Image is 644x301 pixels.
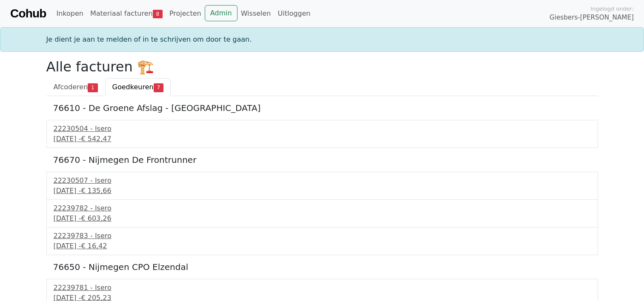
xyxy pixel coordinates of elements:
[81,135,111,143] span: € 542,47
[46,78,105,96] a: Afcoderen1
[53,262,591,272] h5: 76650 - Nijmegen CPO Elzendal
[54,124,591,144] a: 22230504 - Isero[DATE] -€ 542,47
[105,78,171,96] a: Goedkeuren7
[54,203,591,224] a: 22239782 - Isero[DATE] -€ 603,26
[54,231,591,251] a: 22239783 - Isero[DATE] -€ 16,42
[153,10,163,18] span: 8
[88,83,97,92] span: 1
[81,214,111,222] span: € 603,26
[54,83,88,91] span: Afcoderen
[81,242,107,250] span: € 16,42
[205,5,238,21] a: Admin
[10,3,46,24] a: Cohub
[275,5,314,22] a: Uitloggen
[154,83,163,92] span: 7
[54,176,591,196] a: 22230507 - Isero[DATE] -€ 135,66
[54,231,591,241] div: 22239783 - Isero
[53,103,591,113] h5: 76610 - De Groene Afslag - [GEOGRAPHIC_DATA]
[54,241,591,251] div: [DATE] -
[54,186,591,196] div: [DATE] -
[81,187,111,195] span: € 135,66
[54,124,591,134] div: 22230504 - Isero
[53,155,591,165] h5: 76670 - Nijmegen De Frontrunner
[54,203,591,213] div: 22239782 - Isero
[54,283,591,293] div: 22239781 - Isero
[550,13,634,23] span: Giesbers-[PERSON_NAME]
[46,59,598,75] h2: Alle facturen 🏗️
[54,213,591,224] div: [DATE] -
[53,5,86,22] a: Inkopen
[54,134,591,144] div: [DATE] -
[112,83,154,91] span: Goedkeuren
[54,176,591,186] div: 22230507 - Isero
[238,5,275,22] a: Wisselen
[590,5,634,13] span: Ingelogd onder:
[87,5,166,22] a: Materiaal facturen8
[41,34,603,45] div: Je dient je aan te melden of in te schrijven om door te gaan.
[166,5,205,22] a: Projecten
